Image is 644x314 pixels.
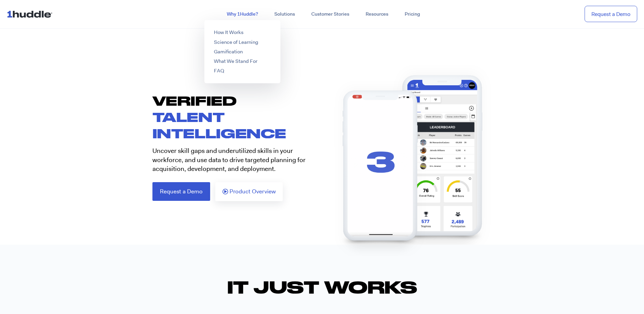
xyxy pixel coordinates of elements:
[152,182,210,201] a: Request a Demo
[214,39,258,46] a: Science of Learning
[215,182,283,201] a: Product Overview
[219,8,266,20] a: Why 1Huddle?
[214,29,243,36] a: How It Works
[152,146,317,174] p: Uncover skill gaps and underutilized skills in your workforce, and use data to drive targeted pla...
[214,48,243,55] a: Gamification
[7,7,55,20] img: ...
[585,6,637,22] a: Request a Demo
[152,109,287,141] span: TALENT INTELLIGENCE
[357,8,397,20] a: Resources
[214,58,257,65] a: What We Stand For
[266,8,303,20] a: Solutions
[303,8,357,20] a: Customer Stories
[229,189,276,195] span: Product Overview
[214,67,224,74] a: FAQ
[160,189,203,194] span: Request a Demo
[397,8,428,20] a: Pricing
[152,92,322,141] h1: VERIFIED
